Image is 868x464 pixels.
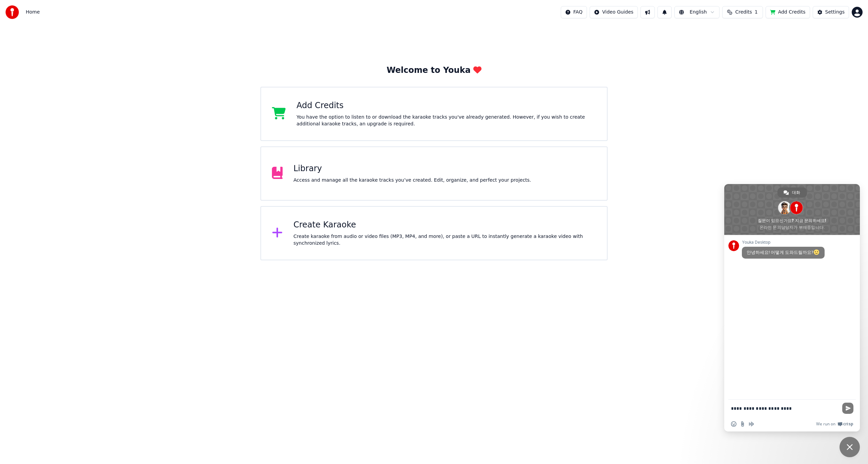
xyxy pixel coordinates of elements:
div: You have the option to listen to or download the karaoke tracks you've already generated. However... [297,114,596,127]
span: 보내다 [842,403,853,414]
img: youka [5,5,19,19]
a: We run onCrisp [816,421,853,427]
button: Credits1 [722,6,763,18]
div: Library [294,163,531,174]
span: 오디오 메시지 녹음 [749,421,754,427]
a: 채팅 닫기 [840,437,860,457]
button: Settings [813,6,849,18]
div: Access and manage all the karaoke tracks you’ve created. Edit, organize, and perfect your projects. [294,177,531,184]
div: Create karaoke from audio or video files (MP3, MP4, and more), or paste a URL to instantly genera... [294,233,596,247]
span: 대화 [792,187,800,198]
span: Crisp [843,421,853,427]
textarea: 메시지 작성... [731,400,840,417]
span: 이모티콘 사용하기 [731,421,736,427]
div: Create Karaoke [294,220,596,230]
button: Add Credits [766,6,810,18]
span: Youka Desktop [742,240,825,245]
span: We run on [816,421,835,427]
span: Home [26,9,40,16]
div: Settings [825,9,845,16]
a: 대화 [777,187,807,198]
span: 1 [755,9,758,16]
button: FAQ [561,6,587,18]
nav: breadcrumb [26,9,40,16]
div: Welcome to Youka [387,65,481,76]
span: 파일 보내기 [740,421,745,427]
button: Video Guides [590,6,638,18]
span: 안녕하세요! 어떻게 도와드릴까요? [747,249,820,255]
span: Credits [735,9,752,16]
div: Add Credits [297,100,596,111]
